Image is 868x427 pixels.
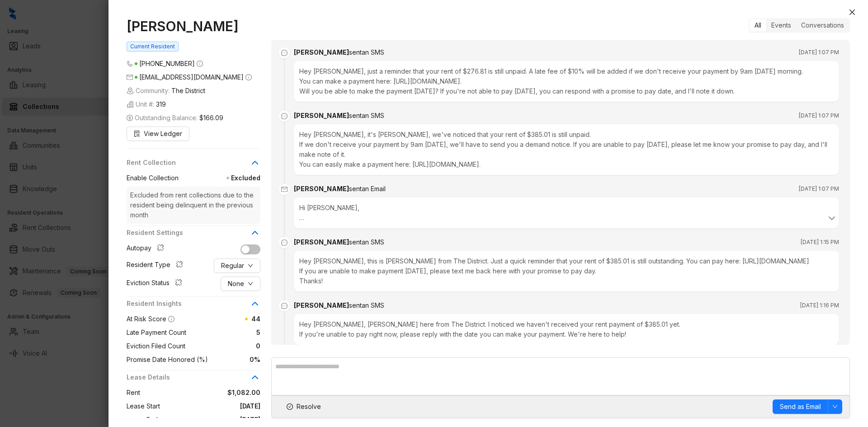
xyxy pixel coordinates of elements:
div: Resident Type [127,260,187,272]
span: down [832,404,838,409]
h1: [PERSON_NAME] [127,18,260,34]
button: Regulardown [214,258,260,273]
span: [DATE] 1:16 PM [800,301,839,310]
span: close [849,9,856,16]
span: info-circle [168,316,175,322]
div: Events [766,19,796,32]
div: segmented control [749,18,850,33]
span: 44 [251,315,260,323]
span: mail [279,184,290,195]
div: [PERSON_NAME] [294,47,384,57]
span: Enable Collection [127,173,179,183]
img: building-icon [127,101,134,108]
span: Community: [127,86,205,96]
span: $1,082.00 [140,388,260,398]
div: Hey [PERSON_NAME], [PERSON_NAME] here from The District. I noticed we haven't received your rent ... [294,314,839,345]
div: Resident Insights [127,299,260,314]
span: sent an SMS [349,48,384,56]
span: [PHONE_NUMBER] [139,60,195,67]
span: [DATE] 1:07 PM [799,48,839,57]
span: Excluded from rent collections due to the resident being delinquent in the previous month [127,187,260,224]
span: [EMAIL_ADDRESS][DOMAIN_NAME] [139,73,244,81]
span: down [248,281,253,286]
button: Close [847,7,858,18]
span: [DATE] [158,415,260,425]
span: $166.09 [199,113,223,123]
span: dollar [127,115,133,121]
span: None [228,279,244,289]
button: View Ledger [127,127,189,141]
div: [PERSON_NAME] [294,300,384,310]
span: Send as Email [780,402,821,412]
span: sent an Email [349,185,386,192]
span: Lease End [127,415,158,425]
span: Eviction Filed Count [127,341,185,351]
div: Rent Collection [127,158,260,173]
span: sent an SMS [349,238,384,246]
span: message [279,237,290,248]
span: 0 [185,341,260,351]
div: Hey [PERSON_NAME], just a reminder that your rent of $276.81 is still unpaid. A late fee of $10% ... [294,61,839,102]
div: Conversations [796,19,849,32]
span: Late Payment Count [127,328,186,338]
span: Excluded [179,173,260,183]
span: Rent [127,388,140,398]
span: message [279,111,290,122]
span: At Risk Score [127,315,166,323]
span: down [248,263,253,268]
span: sent an SMS [349,301,384,309]
button: Send as Email [773,399,828,414]
span: [DATE] 1:07 PM [799,111,839,120]
span: View Ledger [144,129,182,139]
div: All [750,19,766,32]
span: 319 [156,99,166,109]
span: Rent Collection [127,158,250,168]
span: Resident Insights [127,299,250,309]
div: Resident Settings [127,228,260,243]
span: [DATE] [160,401,260,411]
div: Lease Details [127,372,260,388]
span: message [279,300,290,311]
div: Hi [PERSON_NAME], We are writing to inform you that, as of 6th, you are in default under the term... [299,203,834,223]
span: info-circle [245,74,252,80]
button: Resolve [279,399,329,414]
img: building-icon [127,87,134,94]
span: [DATE] 1:15 PM [801,238,839,247]
span: The District [171,86,205,96]
span: info-circle [197,61,203,67]
span: check-circle [287,404,293,410]
div: Autopay [127,243,168,255]
span: file-search [134,131,140,137]
div: Eviction Status [127,278,186,290]
div: [PERSON_NAME] [294,237,384,247]
div: [PERSON_NAME] [294,184,386,194]
span: Lease Start [127,401,160,411]
span: Current Resident [127,42,179,52]
div: [PERSON_NAME] [294,111,384,121]
span: Promise Date Honored (%) [127,355,208,365]
span: 0% [208,355,260,365]
span: Lease Details [127,372,250,382]
span: sent an SMS [349,112,384,119]
span: Resident Settings [127,228,250,238]
button: Nonedown [221,277,260,291]
span: phone [127,61,133,67]
div: Hey [PERSON_NAME], it's [PERSON_NAME], we've noticed that your rent of $385.01 is still unpaid. I... [294,124,839,175]
span: Resolve [297,402,321,412]
span: message [279,47,290,58]
span: Regular [221,261,244,271]
span: Unit #: [127,99,166,109]
span: [DATE] 1:07 PM [799,184,839,193]
span: mail [127,74,133,80]
div: Hey [PERSON_NAME], this is [PERSON_NAME] from The District. Just a quick reminder that your rent ... [294,251,839,291]
span: Outstanding Balance: [127,113,223,123]
span: 5 [186,328,260,338]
